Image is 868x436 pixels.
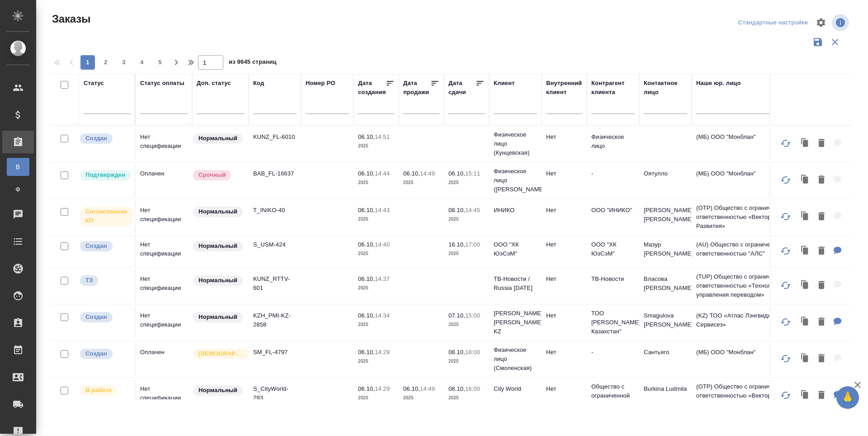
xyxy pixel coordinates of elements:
[814,134,829,153] button: Удалить
[375,207,390,213] p: 14:43
[494,167,537,194] p: Физическое лицо ([PERSON_NAME])
[403,393,439,403] p: 2025
[358,170,375,177] p: 06.10,
[358,349,375,355] p: 06.10,
[494,79,514,88] div: Клиент
[644,79,687,97] div: Контактное лицо
[192,133,244,145] div: Статус по умолчанию для стандартных заказов
[375,170,390,177] p: 14:44
[448,207,465,213] p: 08.10,
[797,208,814,226] button: Клонировать
[85,349,107,358] p: Создан
[465,385,480,392] p: 16:00
[639,236,692,267] td: Мазур [PERSON_NAME]
[358,178,394,187] p: 2025
[692,236,800,267] td: (AU) Общество с ограниченной ответственностью "АЛС"
[591,275,635,284] p: ТВ-Новости
[85,134,107,143] p: Создан
[85,276,93,285] p: ТЗ
[465,349,480,355] p: 18:00
[198,242,237,251] p: Нормальный
[420,385,435,392] p: 14:49
[253,275,297,293] p: KUNZ_RTTV-601
[591,382,635,409] p: Общество с ограниченной ответственнос...
[358,320,394,329] p: 2025
[465,170,480,177] p: 15:11
[591,309,635,336] p: ТОО [PERSON_NAME] Казахстан"
[639,343,692,375] td: Сантьяго
[79,384,130,397] div: Выставляет ПМ после принятия заказа от КМа
[198,171,226,180] p: Срочный
[546,133,582,142] p: Нет
[692,307,800,338] td: (KZ) ТОО «Атлас Лэнгвидж Сервисез»
[85,242,107,251] p: Создан
[306,79,335,88] div: Номер PO
[591,169,635,178] p: -
[358,312,375,319] p: 06.10,
[814,313,829,332] button: Удалить
[797,276,814,295] button: Клонировать
[7,158,29,176] a: В
[836,386,859,409] button: 🙏
[639,165,692,196] td: Оятулло
[494,206,537,215] p: ИНИКО
[153,55,167,70] button: 5
[140,79,184,88] div: Статус оплаты
[797,242,814,261] button: Клонировать
[448,312,465,319] p: 07.10,
[192,240,244,252] div: Статус по умолчанию для стандартных заказов
[11,162,25,171] span: В
[775,384,797,406] button: Обновить
[79,169,130,181] div: Выставляет КМ после уточнения всех необходимых деталей и получения согласия клиента на запуск. С ...
[814,276,829,295] button: Удалить
[692,199,800,235] td: (OTP) Общество с ограниченной ответственностью «Вектор Развития»
[198,386,237,395] p: Нормальный
[448,241,465,248] p: 16.10,
[136,380,192,412] td: Нет спецификации
[403,178,439,187] p: 2025
[85,386,112,395] p: В работе
[546,79,582,97] div: Внутренний клиент
[253,133,297,142] p: KUNZ_FL-6010
[692,268,800,304] td: (TUP) Общество с ограниченной ответственностью «Технологии управления переводом»
[546,348,582,357] p: Нет
[692,343,800,375] td: (МБ) ООО "Монблан"
[840,388,855,407] span: 🙏
[814,171,829,190] button: Удалить
[494,275,537,293] p: ТВ-Новости / Russia [DATE]
[79,275,130,287] div: Выставляет КМ при отправке заказа на расчет верстке (для тикета) или для уточнения сроков на прои...
[117,58,131,67] span: 3
[136,236,192,267] td: Нет спецификации
[85,313,107,322] p: Создан
[448,79,476,97] div: Дата сдачи
[135,55,149,70] button: 4
[448,249,485,258] p: 2025
[775,348,797,370] button: Обновить
[797,313,814,332] button: Клонировать
[591,348,635,357] p: -
[814,242,829,261] button: Удалить
[375,385,390,392] p: 14:29
[591,240,635,258] p: ООО "ХК ЮэСэМ"
[465,312,480,319] p: 15:00
[448,349,465,355] p: 08.10,
[198,313,237,322] p: Нормальный
[448,215,485,224] p: 2025
[192,206,244,218] div: Статус по умолчанию для стандартных заказов
[192,169,244,181] div: Выставляется автоматически, если на указанный объем услуг необходимо больше времени в стандартном...
[84,79,104,88] div: Статус
[465,241,480,248] p: 17:00
[136,165,192,196] td: Оплачен
[465,207,480,213] p: 14:45
[85,171,125,180] p: Подтвержден
[494,309,537,336] p: [PERSON_NAME] [PERSON_NAME] KZ
[253,348,297,357] p: SM_FL-4797
[546,240,582,249] p: Нет
[639,380,692,412] td: Burkina Ludmila
[197,79,231,88] div: Доп. статус
[591,79,635,97] div: Контрагент клиента
[814,350,829,368] button: Удалить
[692,165,800,196] td: (МБ) ООО "Монблан"
[775,133,797,154] button: Обновить
[358,385,375,392] p: 06.10,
